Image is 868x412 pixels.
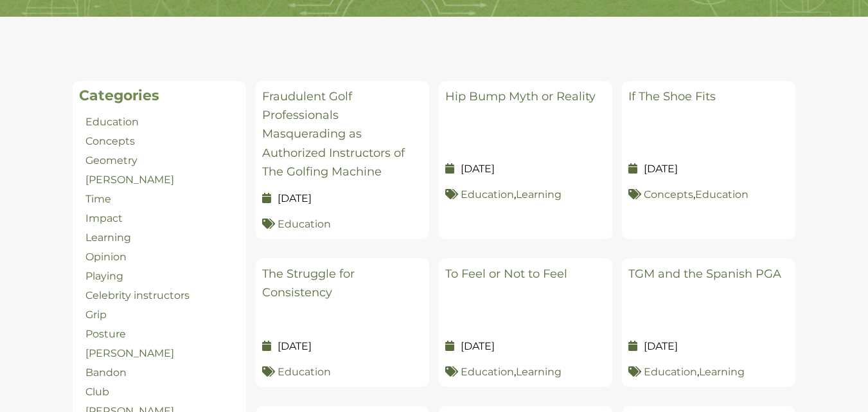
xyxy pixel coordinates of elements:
a: Learning [85,231,131,244]
a: Education [278,366,331,378]
p: [DATE] [262,191,423,206]
p: [DATE] [628,161,789,177]
p: [DATE] [628,339,789,354]
a: Education [695,188,748,201]
a: Opinion [85,251,127,263]
a: Learning [516,366,562,378]
a: Playing [85,270,123,282]
a: Fraudulent Golf Professionals Masquerading as Authorized Instructors of The Golfing Machine [262,89,405,179]
p: [DATE] [262,339,423,354]
a: Impact [85,212,123,224]
p: , [628,186,789,203]
a: The Struggle for Consistency [262,267,355,300]
a: Education [278,218,331,230]
a: Time [85,193,111,205]
a: TGM and the Spanish PGA [628,267,781,281]
h2: Categories [79,87,240,104]
a: Geometry [85,154,137,166]
a: If The Shoe Fits [628,89,716,103]
a: Hip Bump Myth or Reality [445,89,596,103]
p: , [445,186,606,203]
p: , [628,364,789,381]
a: Concepts [644,188,693,201]
a: Learning [516,188,562,201]
a: [PERSON_NAME] [85,174,174,186]
p: [DATE] [445,339,606,354]
a: Education [461,366,514,378]
a: Education [461,188,514,201]
a: To Feel or Not to Feel [445,267,567,281]
a: Education [85,116,139,128]
a: Bandon [85,366,127,379]
a: Grip [85,309,107,321]
a: Education [644,366,697,378]
a: Club [85,386,109,398]
p: [DATE] [445,161,606,177]
a: Celebrity instructors [85,289,190,301]
a: [PERSON_NAME] [85,347,174,359]
a: Learning [699,366,745,378]
p: , [445,364,606,381]
a: Posture [85,328,126,340]
a: Concepts [85,135,135,147]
